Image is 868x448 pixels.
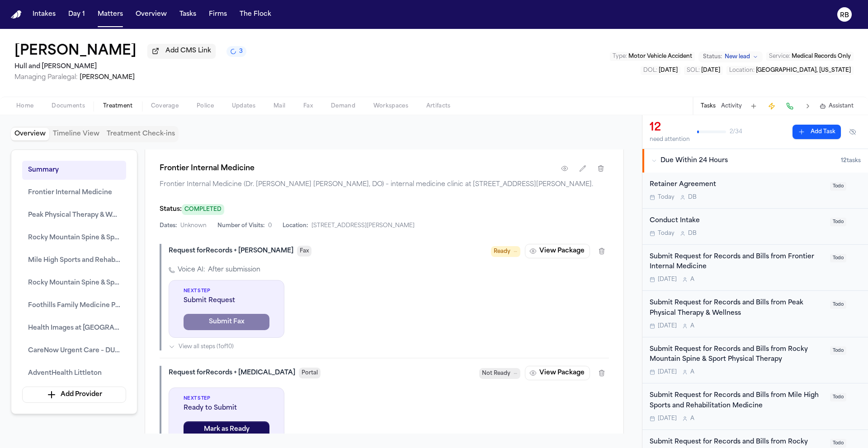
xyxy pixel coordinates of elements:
[628,54,692,59] span: Motor Vehicle Accident
[650,391,825,411] div: Submit Request for Records and Bills from Mile High Sports and Rehabilitation Medicine
[22,229,126,247] button: Rocky Mountain Spine & Sport Physical Therapy
[525,366,590,380] button: View Package
[197,103,214,110] span: Police
[830,346,846,355] span: Todo
[311,222,415,229] span: [STREET_ADDRESS][PERSON_NAME]
[688,194,697,201] span: D B
[766,52,854,61] button: Edit Service: Medical Records Only
[494,247,510,256] span: Ready
[792,54,851,59] span: Medical Records Only
[11,10,22,19] a: Home
[642,337,868,384] div: Open task: Submit Request for Records and Bills from Rocky Mountain Spine & Sport Physical Therapy
[820,103,854,110] button: Assistant
[22,161,126,180] button: Summary
[226,46,246,57] button: 3 active tasks
[841,157,861,164] span: 12 task s
[14,43,137,60] h1: [PERSON_NAME]
[658,322,677,330] span: [DATE]
[160,180,609,189] span: Frontier Internal Medicine (Dr. [PERSON_NAME] [PERSON_NAME], DO) – internal medicine clinic at [S...
[22,206,126,225] button: Peak Physical Therapy & Wellness
[690,369,694,376] span: A
[610,52,695,61] button: Edit Type: Motor Vehicle Accident
[690,322,694,330] span: A
[274,103,285,110] span: Mail
[16,103,33,110] span: Home
[180,222,207,229] span: Unknown
[765,100,778,112] button: Create Immediate Task
[176,6,200,23] button: Tasks
[747,100,760,112] button: Add Task
[658,194,675,201] span: Today
[660,156,728,165] span: Due Within 24 Hours
[22,319,126,338] button: Health Images at [GEOGRAPHIC_DATA]
[650,298,825,319] div: Submit Request for Records and Bills from Peak Physical Therapy & Wellness
[830,300,846,309] span: Todo
[642,383,868,430] div: Open task: Submit Request for Records and Bills from Mile High Sports and Rehabilitation Medicine
[179,343,234,350] span: View all steps ( 1 of 10 )
[94,6,127,23] a: Matters
[525,244,590,258] button: View Package
[829,103,854,110] span: Assistant
[297,246,311,257] button: Fax
[160,206,182,213] span: Status:
[658,369,677,376] span: [DATE]
[650,252,825,273] div: Submit Request for Records and Bills from Frontier Internal Medicine
[783,100,796,112] button: Make a Call
[830,254,846,262] span: Todo
[184,395,269,402] span: Next Step
[793,125,841,139] button: Add Task
[80,74,135,81] span: [PERSON_NAME]
[22,364,126,383] button: AdventHealth Littleton
[165,47,211,56] span: Add CMS Link
[613,54,627,59] span: Type :
[830,393,846,401] span: Todo
[687,68,700,73] span: SOL :
[184,314,269,330] button: Submit Fax
[29,6,59,23] button: Intakes
[703,53,722,61] span: Status:
[830,439,846,448] span: Todo
[690,415,694,422] span: A
[14,43,137,60] button: Edit matter name
[208,266,260,275] span: After submission
[49,128,103,140] button: Timeline View
[650,216,825,226] div: Conduct Intake
[239,48,243,55] span: 3
[169,343,609,350] button: View all steps (1of10)
[11,10,22,19] img: Finch Logo
[721,103,742,110] button: Activity
[22,341,126,360] button: CareNow Urgent Care – DU Neighborhood
[103,128,179,140] button: Treatment Check-ins
[331,103,355,110] span: Demand
[22,296,126,315] button: Foothills Family Medicine PC
[658,276,677,283] span: [DATE]
[642,209,868,245] div: Open task: Conduct Intake
[169,369,295,378] div: Request for Records + [MEDICAL_DATA]
[232,103,255,110] span: Updates
[303,103,313,110] span: Fax
[151,103,179,110] span: Coverage
[726,66,854,75] button: Edit Location: Littleton, Colorado
[14,61,246,72] h2: Hull and [PERSON_NAME]
[482,369,510,378] span: Not Ready
[426,103,451,110] span: Artifacts
[22,387,126,403] button: Add Provider
[22,274,126,293] button: Rocky Mountain Spine & Sport Physical Therapy – [GEOGRAPHIC_DATA]
[160,222,177,229] span: Dates:
[650,136,690,143] div: need attention
[205,6,231,23] a: Firms
[184,404,269,413] span: Ready to Submit
[65,6,89,23] button: Day 1
[730,128,742,135] span: 2 / 34
[642,149,868,173] button: Due Within 24 Hours12tasks
[169,247,293,256] div: Request for Records + [PERSON_NAME]
[769,54,790,59] span: Service :
[52,103,85,110] span: Documents
[147,44,216,58] button: Add CMS Link
[373,103,408,110] span: Workspaces
[184,288,269,294] span: Next Step
[729,68,755,73] span: Location :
